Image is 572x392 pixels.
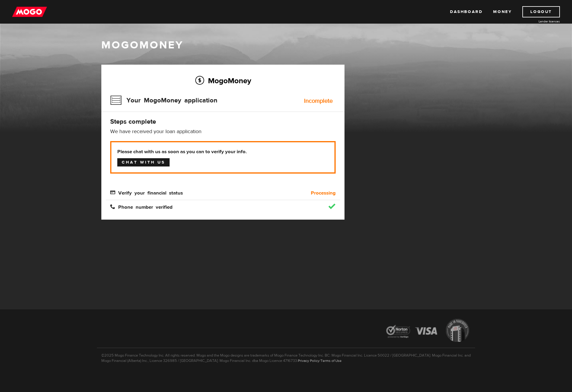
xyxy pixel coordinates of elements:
[110,93,217,108] h3: Your MogoMoney application
[450,6,482,17] a: Dashboard
[311,190,336,197] b: Processing
[493,6,512,17] a: Money
[110,74,336,87] h2: MogoMoney
[516,19,560,24] a: Lender licences
[110,117,336,126] h4: Steps complete
[110,190,183,195] span: Verify your financial status
[12,6,47,17] img: mogo_logo-11ee424be714fa7cbb0f0f49df9e16ec.png
[454,255,572,392] iframe: LiveChat chat widget
[304,98,333,104] div: Incomplete
[321,358,342,363] a: Terms of Use
[110,204,173,209] span: Phone number verified
[381,314,475,348] img: legal-icons-92a2ffecb4d32d839781d1b4e4802d7b.png
[298,358,319,363] a: Privacy Policy
[101,39,471,51] h1: MogoMoney
[522,6,560,17] a: Logout
[117,148,329,155] b: Please chat with us as soon as you can to verify your info.
[110,128,336,135] p: We have received your loan application
[117,158,170,166] a: Chat with us
[97,348,475,363] p: ©2025 Mogo Finance Technology Inc. All rights reserved. Mogo and the Mogo designs are trademarks ...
